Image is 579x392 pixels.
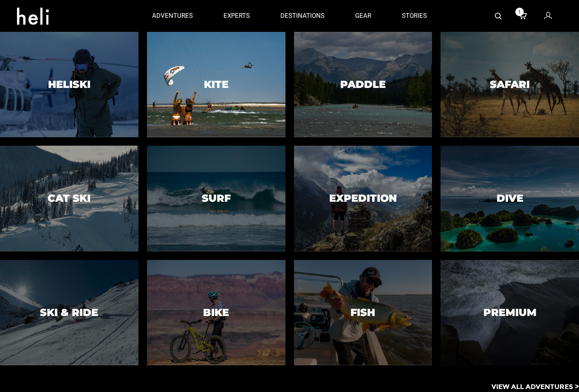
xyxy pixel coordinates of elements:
span: 1 [515,8,524,16]
h3: Paddle [340,79,386,90]
h3: Fish [350,307,375,318]
h3: Cat Ski [48,193,90,204]
h3: Safari [490,79,530,90]
p: adventures [152,11,193,20]
p: View All Adventures > [491,382,579,392]
h3: Heliski [48,79,90,90]
h3: Bike [203,307,229,318]
h3: Surf [202,193,231,204]
p: experts [223,11,250,20]
h3: Expedition [329,193,397,204]
h3: Ski & Ride [40,307,98,318]
h3: Dive [497,193,523,204]
a: PremiumPremium image [441,260,579,365]
h3: Kite [204,79,229,90]
p: destinations [280,11,325,20]
img: search-bar-icon.svg [495,13,502,20]
h3: Premium [483,307,537,318]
